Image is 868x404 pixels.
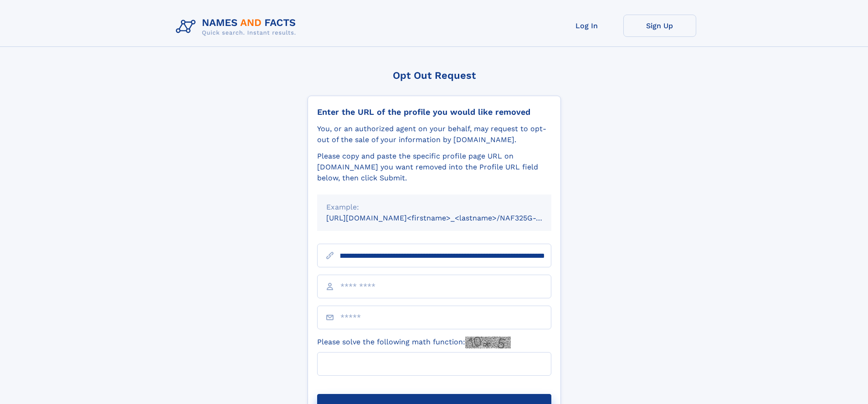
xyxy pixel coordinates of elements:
[326,202,542,213] div: Example:
[317,337,511,348] label: Please solve the following math function:
[317,123,551,145] div: You, or an authorized agent on your behalf, may request to opt-out of the sale of your informatio...
[172,15,303,39] img: Logo Names and Facts
[317,151,551,184] div: Please copy and paste the specific profile page URL on [DOMAIN_NAME] you want removed into the Pr...
[623,15,696,37] a: Sign Up
[326,214,569,222] small: [URL][DOMAIN_NAME]<firstname>_<lastname>/NAF325G-xxxxxxxx
[317,107,551,117] div: Enter the URL of the profile you would like removed
[308,70,561,81] div: Opt Out Request
[550,15,623,37] a: Log In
